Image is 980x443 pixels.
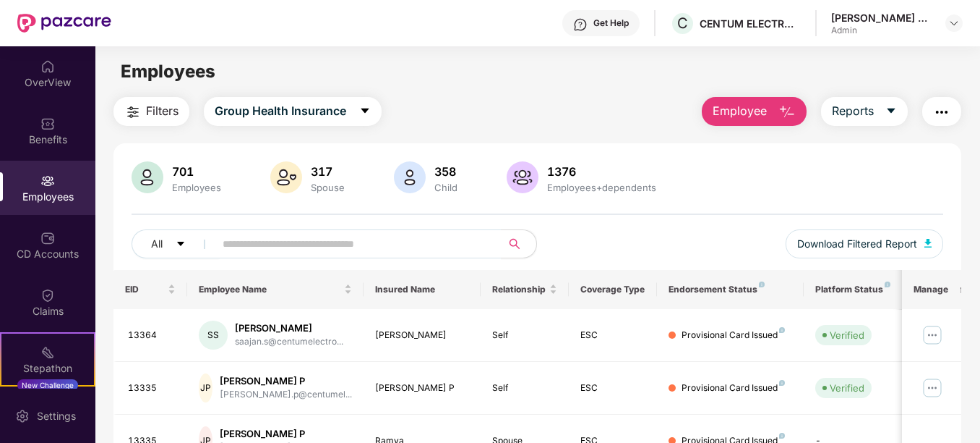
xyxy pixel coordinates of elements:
[580,329,645,342] div: ESC
[831,25,932,36] div: Admin
[830,328,864,342] div: Verified
[308,164,348,179] div: 317
[375,329,470,342] div: [PERSON_NAME]
[921,376,944,400] img: manageButton
[580,381,645,395] div: ESC
[40,59,55,74] img: svg+xml;base64,PHN2ZyBpZD0iSG9tZSIgeG1sbnM9Imh0dHA6Ly93d3cudzMub3JnLzIwMDAvc3ZnIiB3aWR0aD0iMjAiIG...
[220,427,352,441] div: [PERSON_NAME] P
[394,161,426,193] img: svg+xml;base64,PHN2ZyB4bWxucz0iaHR0cDovL3d3dy53My5vcmcvMjAwMC9zdmciIHhtbG5zOnhsaW5rPSJodHRwOi8vd3...
[779,327,785,333] img: svg+xml;base64,PHN2ZyB4bWxucz0iaHR0cDovL3d3dy53My5vcmcvMjAwMC9zdmciIHdpZHRoPSI4IiBoZWlnaHQ9IjgiIH...
[146,102,179,120] span: Filters
[359,105,371,118] span: caret-down
[15,409,30,423] img: svg+xml;base64,PHN2ZyBpZD0iU2V0dGluZy0yMHgyMCIgeG1sbnM9Imh0dHA6Ly93d3cudzMub3JnLzIwMDAvc3ZnIiB3aW...
[187,270,364,309] th: Employee Name
[431,182,460,193] div: Child
[169,164,224,179] div: 701
[431,164,460,179] div: 358
[682,381,785,395] div: Provisional Card Issued
[169,182,224,193] div: Employees
[492,284,546,295] span: Relationship
[921,324,944,347] img: manageButton
[113,97,189,126] button: Filters
[885,105,897,118] span: caret-down
[235,321,343,335] div: [PERSON_NAME]
[132,229,220,258] button: Allcaret-down
[375,381,470,395] div: [PERSON_NAME] P
[885,282,890,287] img: svg+xml;base64,PHN2ZyB4bWxucz0iaHR0cDovL3d3dy53My5vcmcvMjAwMC9zdmciIHdpZHRoPSI4IiBoZWlnaHQ9IjgiIH...
[17,14,111,33] img: New Pazcare Logo
[220,374,352,388] div: [PERSON_NAME] P
[492,329,557,342] div: Self
[677,14,688,32] span: C
[481,270,569,309] th: Relationship
[204,97,382,126] button: Group Health Insurancecaret-down
[669,284,792,295] div: Endorsement Status
[569,270,657,309] th: Coverage Type
[831,11,932,25] div: [PERSON_NAME] B S
[40,231,55,245] img: svg+xml;base64,PHN2ZyBpZD0iQ0RfQWNjb3VudHMiIGRhdGEtbmFtZT0iQ0QgQWNjb3VudHMiIHhtbG5zPSJodHRwOi8vd3...
[830,381,864,395] div: Verified
[176,239,186,250] span: caret-down
[121,61,215,82] span: Employees
[573,17,588,32] img: svg+xml;base64,PHN2ZyBpZD0iSGVscC0zMngzMiIgeG1sbnM9Imh0dHA6Ly93d3cudzMub3JnLzIwMDAvc3ZnIiB3aWR0aD...
[593,17,629,29] div: Get Help
[364,270,481,309] th: Insured Name
[40,345,55,360] img: svg+xml;base64,PHN2ZyB4bWxucz0iaHR0cDovL3d3dy53My5vcmcvMjAwMC9zdmciIHdpZHRoPSIyMSIgaGVpZ2h0PSIyMC...
[40,288,55,303] img: svg+xml;base64,PHN2ZyBpZD0iQ2xhaW0iIHhtbG5zPSJodHRwOi8vd3d3LnczLm9yZy8yMDAwL3N2ZyIgd2lkdGg9IjIwIi...
[151,236,163,252] span: All
[132,161,163,193] img: svg+xml;base64,PHN2ZyB4bWxucz0iaHR0cDovL3d3dy53My5vcmcvMjAwMC9zdmciIHhtbG5zOnhsaW5rPSJodHRwOi8vd3...
[933,104,950,121] img: svg+xml;base64,PHN2ZyB4bWxucz0iaHR0cDovL3d3dy53My5vcmcvMjAwMC9zdmciIHdpZHRoPSIyNCIgaGVpZ2h0PSIyNC...
[17,379,78,391] div: New Challenge
[713,102,767,120] span: Employee
[779,433,785,439] img: svg+xml;base64,PHN2ZyB4bWxucz0iaHR0cDovL3d3dy53My5vcmcvMjAwMC9zdmciIHdpZHRoPSI4IiBoZWlnaHQ9IjgiIH...
[786,229,943,258] button: Download Filtered Report
[924,239,932,248] img: svg+xml;base64,PHN2ZyB4bWxucz0iaHR0cDovL3d3dy53My5vcmcvMjAwMC9zdmciIHhtbG5zOnhsaW5rPSJodHRwOi8vd3...
[821,97,908,126] button: Reportscaret-down
[501,238,529,250] span: search
[501,229,537,258] button: search
[507,161,538,193] img: svg+xml;base64,PHN2ZyB4bWxucz0iaHR0cDovL3d3dy53My5vcmcvMjAwMC9zdmciIHhtbG5zOnhsaW5rPSJodHRwOi8vd3...
[544,164,659,179] div: 1376
[779,380,785,386] img: svg+xml;base64,PHN2ZyB4bWxucz0iaHR0cDovL3d3dy53My5vcmcvMjAwMC9zdmciIHdpZHRoPSI4IiBoZWlnaHQ9IjgiIH...
[199,321,228,350] div: SS
[759,282,765,287] img: svg+xml;base64,PHN2ZyB4bWxucz0iaHR0cDovL3d3dy53My5vcmcvMjAwMC9zdmciIHdpZHRoPSI4IiBoZWlnaHQ9IjgiIH...
[700,17,801,30] div: CENTUM ELECTRONICS LIMITED
[948,17,960,29] img: svg+xml;base64,PHN2ZyBpZD0iRHJvcGRvd24tMzJ4MzIiIHhtbG5zPSJodHRwOi8vd3d3LnczLm9yZy8yMDAwL3N2ZyIgd2...
[778,104,796,121] img: svg+xml;base64,PHN2ZyB4bWxucz0iaHR0cDovL3d3dy53My5vcmcvMjAwMC9zdmciIHhtbG5zOnhsaW5rPSJodHRwOi8vd3...
[128,329,176,342] div: 13364
[199,284,341,295] span: Employee Name
[544,182,659,193] div: Employees+dependents
[40,117,55,131] img: svg+xml;base64,PHN2ZyBpZD0iQmVuZWZpdHMiIHhtbG5zPSJodHRwOi8vd3d3LnczLm9yZy8yMDAwL3N2ZyIgd2lkdGg9Ij...
[125,284,165,295] span: EID
[797,236,917,252] span: Download Filtered Report
[113,270,187,309] th: EID
[199,374,212,402] div: JP
[815,284,895,295] div: Platform Status
[33,409,80,423] div: Settings
[1,361,94,376] div: Stepathon
[215,102,346,120] span: Group Health Insurance
[702,97,807,126] button: Employee
[128,381,176,395] div: 13335
[308,182,348,193] div: Spouse
[492,381,557,395] div: Self
[682,329,785,342] div: Provisional Card Issued
[235,335,343,349] div: saajan.s@centumelectro...
[40,174,55,188] img: svg+xml;base64,PHN2ZyBpZD0iRW1wbG95ZWVzIiB4bWxucz0iaHR0cDovL3d3dy53My5vcmcvMjAwMC9zdmciIHdpZHRoPS...
[220,388,352,402] div: [PERSON_NAME].p@centumel...
[124,104,142,121] img: svg+xml;base64,PHN2ZyB4bWxucz0iaHR0cDovL3d3dy53My5vcmcvMjAwMC9zdmciIHdpZHRoPSIyNCIgaGVpZ2h0PSIyNC...
[270,161,302,193] img: svg+xml;base64,PHN2ZyB4bWxucz0iaHR0cDovL3d3dy53My5vcmcvMjAwMC9zdmciIHhtbG5zOnhsaW5rPSJodHRwOi8vd3...
[832,102,874,120] span: Reports
[902,270,960,309] th: Manage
